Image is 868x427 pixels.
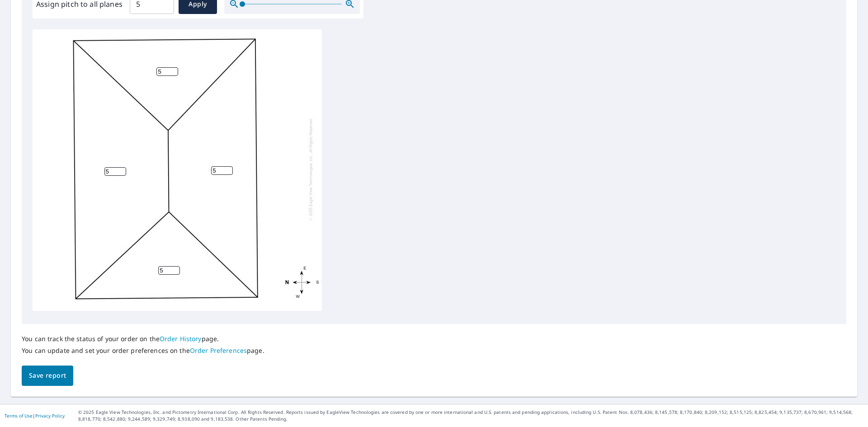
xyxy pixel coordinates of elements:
[22,335,264,343] p: You can track the status of your order on the page.
[5,413,65,418] p: |
[5,413,33,419] a: Terms of Use
[78,409,863,422] p: © 2025 Eagle View Technologies, Inc. and Pictometry International Corp. All Rights Reserved. Repo...
[160,334,202,343] a: Order History
[35,413,65,419] a: Privacy Policy
[22,347,264,355] p: You can update and set your order preferences on the page.
[190,346,247,355] a: Order Preferences
[29,370,66,381] span: Save report
[22,366,73,386] button: Save report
